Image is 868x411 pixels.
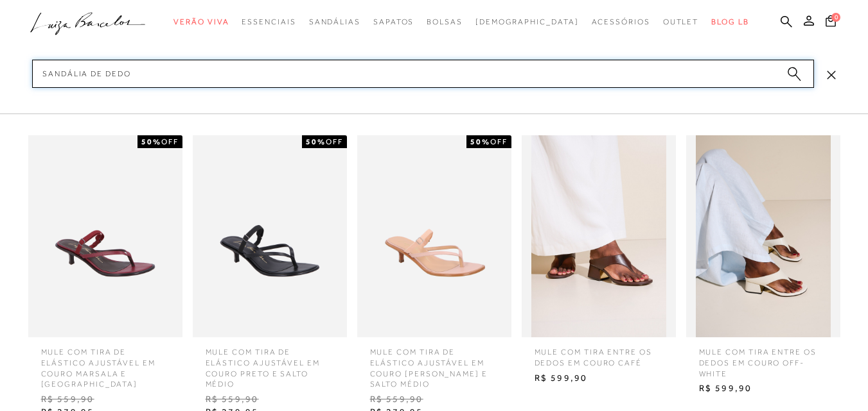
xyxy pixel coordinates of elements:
[663,10,699,34] a: categoryNavScreenReaderText
[309,17,360,26] span: Sandálias
[360,337,508,390] span: MULE COM TIRA DE ELÁSTICO AJUSTÁVEL EM COURO [PERSON_NAME] E SALTO MÉDIO
[196,390,344,409] span: R$ 559,90
[242,10,296,34] a: categoryNavScreenReaderText
[141,137,161,146] strong: 50%
[475,10,579,34] a: noSubCategoriesText
[592,17,650,26] span: Acessórios
[196,337,344,390] span: MULE COM TIRA DE ELÁSTICO AJUSTÁVEL EM COURO PRETO E SALTO MÉDIO
[31,390,179,409] span: R$ 559,90
[193,135,347,337] img: MULE COM TIRA DE ELÁSTICO AJUSTÁVEL EM COURO PRETO E SALTO MÉDIO
[357,135,511,337] img: MULE COM TIRA DE ELÁSTICO AJUSTÁVEL EM COURO ROSA CASHMERE E SALTO MÉDIO
[686,135,840,337] img: MULE COM TIRA ENTRE OS DEDOS EM COURO OFF-WHITE
[31,337,179,390] span: MULE COM TIRA DE ELÁSTICO AJUSTÁVEL EM COURO MARSALA E [GEOGRAPHIC_DATA]
[822,14,840,31] button: 0
[525,337,673,369] span: MULE COM TIRA ENTRE OS DEDOS EM COURO CAFÉ
[242,17,296,26] span: Essenciais
[309,10,360,34] a: categoryNavScreenReaderText
[173,17,229,26] span: Verão Viva
[711,10,748,34] a: BLOG LB
[373,10,414,34] a: categoryNavScreenReaderText
[427,17,463,26] span: Bolsas
[518,135,679,387] a: MULE COM TIRA ENTRE OS DEDOS EM COURO CAFÉ MULE COM TIRA ENTRE OS DEDOS EM COURO CAFÉ R$ 599,90
[28,135,182,337] img: MULE COM TIRA DE ELÁSTICO AJUSTÁVEL EM COURO MARSALA E SALTO MÉDIO
[663,17,699,26] span: Outlet
[711,17,748,26] span: BLOG LB
[470,137,490,146] strong: 50%
[360,390,508,409] span: R$ 559,90
[525,369,673,388] span: R$ 599,90
[592,10,650,34] a: categoryNavScreenReaderText
[173,10,229,34] a: categoryNavScreenReaderText
[490,137,508,146] span: OFF
[427,10,463,34] a: categoryNavScreenReaderText
[32,60,814,88] input: Buscar.
[306,137,326,146] strong: 50%
[161,137,179,146] span: OFF
[689,337,837,379] span: MULE COM TIRA ENTRE OS DEDOS EM COURO OFF-WHITE
[522,135,676,337] img: MULE COM TIRA ENTRE OS DEDOS EM COURO CAFÉ
[326,137,343,146] span: OFF
[683,135,844,398] a: MULE COM TIRA ENTRE OS DEDOS EM COURO OFF-WHITE MULE COM TIRA ENTRE OS DEDOS EM COURO OFF-WHITE R...
[475,17,579,26] span: [DEMOGRAPHIC_DATA]
[689,379,837,398] span: R$ 599,90
[373,17,414,26] span: Sapatos
[831,13,840,22] span: 0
